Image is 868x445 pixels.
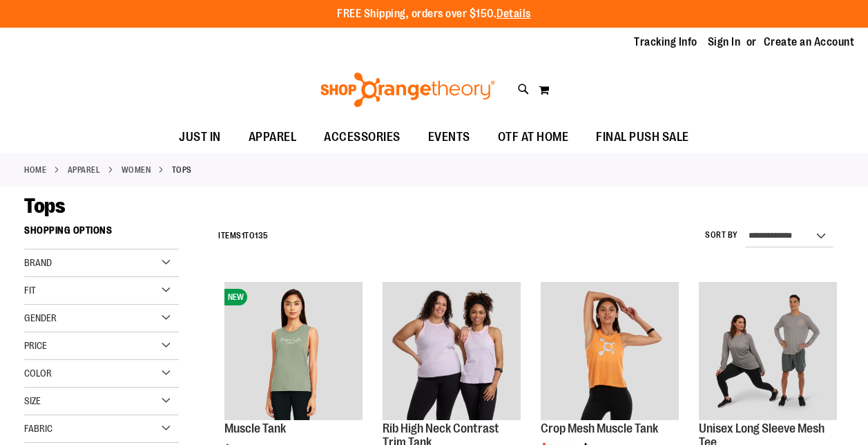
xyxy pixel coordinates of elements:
a: APPAREL [68,164,101,176]
span: Gender [24,312,57,323]
a: Sign In [708,35,741,50]
a: Crop Mesh Muscle Tank [541,422,658,435]
a: Muscle Tank [224,422,286,435]
img: Shop Orangetheory [318,73,497,107]
a: Tracking Info [634,35,697,50]
a: Crop Mesh Muscle Tank primary image [541,282,679,422]
span: Tops [24,194,65,218]
a: Home [24,164,46,176]
span: OTF AT HOME [498,122,569,153]
a: Create an Account [764,35,855,50]
span: 135 [255,231,269,240]
span: Brand [24,257,52,268]
span: 1 [242,231,245,240]
a: Unisex Long Sleeve Mesh Tee primary image [699,282,837,422]
span: APPAREL [249,122,297,153]
span: Fabric [24,423,52,434]
p: FREE Shipping, orders over $150. [337,6,531,22]
h2: Items to [218,225,269,247]
img: Rib Tank w/ Contrast Binding primary image [383,282,521,420]
a: EVENTS [414,122,484,153]
span: Fit [24,285,36,296]
a: JUST IN [165,122,235,153]
span: Price [24,340,47,351]
a: Rib Tank w/ Contrast Binding primary image [383,282,521,422]
a: WOMEN [122,164,151,176]
img: Muscle Tank [224,282,363,420]
a: ACCESSORIES [310,122,414,153]
a: APPAREL [235,122,311,153]
a: Muscle TankNEW [224,282,363,422]
span: Color [24,368,52,379]
strong: Shopping Options [24,218,179,249]
strong: Tops [172,164,192,176]
span: Size [24,395,41,406]
img: Crop Mesh Muscle Tank primary image [541,282,679,420]
label: Sort By [705,229,738,241]
span: EVENTS [428,122,470,153]
a: OTF AT HOME [484,122,583,153]
span: ACCESSORIES [324,122,401,153]
span: FINAL PUSH SALE [596,122,689,153]
img: Unisex Long Sleeve Mesh Tee primary image [699,282,837,420]
a: FINAL PUSH SALE [582,122,703,153]
span: JUST IN [179,122,221,153]
a: Details [496,8,531,20]
span: NEW [224,289,247,305]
